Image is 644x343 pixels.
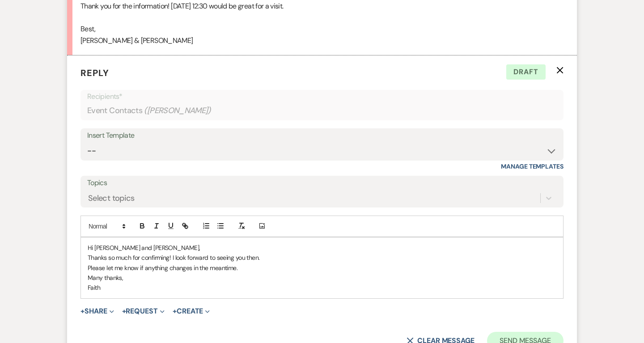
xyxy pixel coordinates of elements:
[173,308,177,315] span: +
[122,308,165,315] button: Request
[501,162,563,170] a: Manage Templates
[80,23,563,35] p: Best,
[87,91,557,102] p: Recipients*
[88,192,135,204] div: Select topics
[88,254,260,262] span: Thanks so much for confirming! I look forward to seeing you then.
[80,308,85,315] span: +
[80,308,114,315] button: Share
[88,273,556,283] p: Many thanks,
[87,129,557,142] div: Insert Template
[87,177,557,190] label: Topics
[506,64,546,80] span: Draft
[88,244,200,252] span: Hi [PERSON_NAME] and [PERSON_NAME],
[88,283,556,292] p: Faith
[173,308,210,315] button: Create
[87,102,557,119] div: Event Contacts
[80,67,109,79] span: Reply
[80,0,563,12] p: Thank you for the information! [DATE] 12:30 would be great for a visit.
[88,264,237,272] span: Please let me know if anything changes in the meantime.
[80,35,563,47] p: [PERSON_NAME] & [PERSON_NAME]
[122,308,126,315] span: +
[144,105,211,117] span: ( [PERSON_NAME] )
